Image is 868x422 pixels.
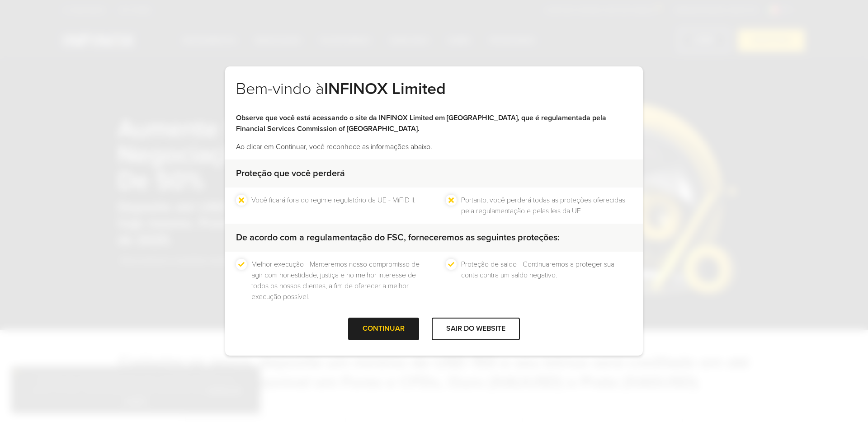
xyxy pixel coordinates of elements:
div: SAIR DO WEBSITE [432,318,520,340]
h2: Bem-vindo à [236,79,632,113]
p: Ao clicar em Continuar, você reconhece as informações abaixo. [236,141,632,152]
strong: De acordo com a regulamentação do FSC, forneceremos as seguintes proteções: [236,232,560,243]
strong: INFINOX Limited [324,79,446,98]
li: Proteção de saldo - Continuaremos a proteger sua conta contra um saldo negativo. [461,259,632,302]
strong: Proteção que você perderá [236,168,345,179]
li: Portanto, você perderá todas as proteções oferecidas pela regulamentação e pelas leis da UE. [461,195,632,216]
li: Você ficará fora do regime regulatório da UE - MiFID II. [251,195,415,216]
li: Melhor execução - Manteremos nosso compromisso de agir com honestidade, justiça e no melhor inter... [251,259,422,302]
div: CONTINUAR [348,318,419,340]
strong: Observe que você está acessando o site da INFINOX Limited em [GEOGRAPHIC_DATA], que é regulamenta... [236,113,606,133]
